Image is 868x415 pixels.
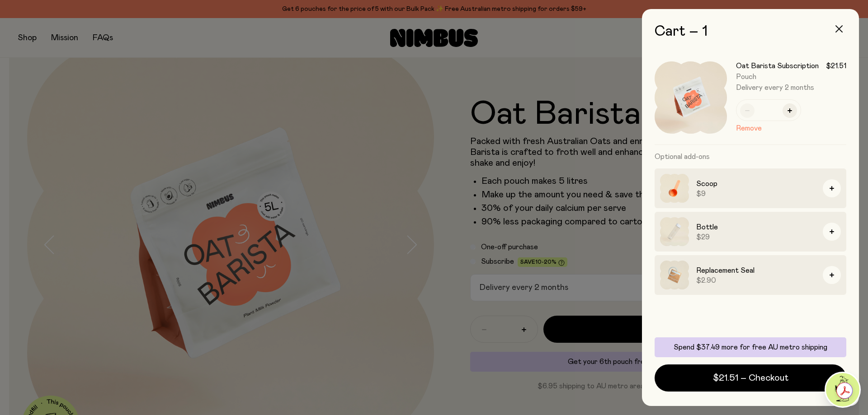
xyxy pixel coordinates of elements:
[696,265,816,276] h3: Replacement Seal
[736,73,756,80] span: Pouch
[660,343,841,352] p: Spend $37.49 more for free AU metro shipping
[696,233,816,242] span: $29
[736,83,846,92] span: Delivery every 2 months
[736,123,762,134] button: Remove
[696,178,816,189] h3: Scoop
[655,23,846,40] h2: Cart – 1
[826,373,859,406] img: agent
[696,189,816,198] span: $9
[736,61,819,70] h3: Oat Barista Subscription
[826,61,846,70] span: $21.51
[696,276,816,285] span: $2.90
[696,222,816,233] h3: Bottle
[655,364,846,392] button: $21.51 – Checkout
[655,145,846,168] h3: Optional add-ons
[713,372,788,384] span: $21.51 – Checkout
